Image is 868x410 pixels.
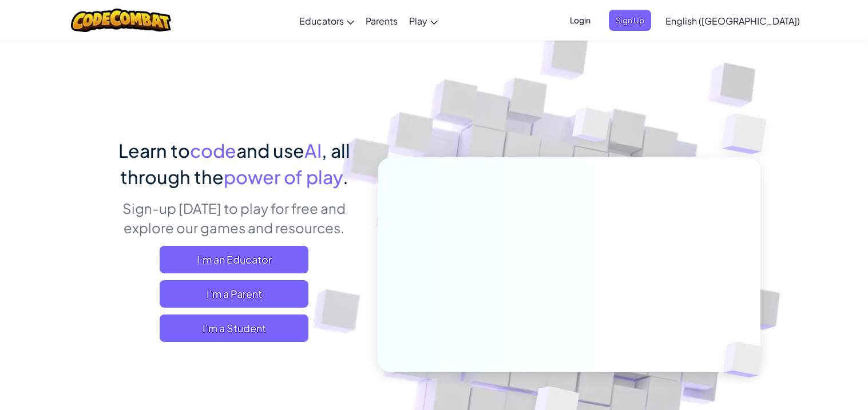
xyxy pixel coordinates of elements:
span: AI [304,139,322,162]
a: Parents [360,5,403,36]
span: Play [409,15,427,27]
span: . [343,165,348,188]
button: Login [563,10,597,31]
a: I'm an Educator [160,246,308,273]
span: Educators [299,15,344,27]
p: Sign-up [DATE] to play for free and explore our games and resources. [108,198,360,237]
a: Educators [294,5,360,36]
span: Learn to [118,139,190,162]
span: power of play [224,165,343,188]
a: I'm a Parent [160,280,308,308]
a: English ([GEOGRAPHIC_DATA]) [660,5,806,36]
a: Play [403,5,443,36]
span: code [190,139,236,162]
span: English ([GEOGRAPHIC_DATA]) [665,15,800,27]
button: I'm a Student [160,315,308,342]
button: Sign Up [609,10,651,31]
img: Overlap cubes [704,318,790,401]
img: CodeCombat logo [71,9,171,32]
img: Overlap cubes [550,85,633,170]
img: Overlap cubes [699,86,798,182]
span: and use [236,139,304,162]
